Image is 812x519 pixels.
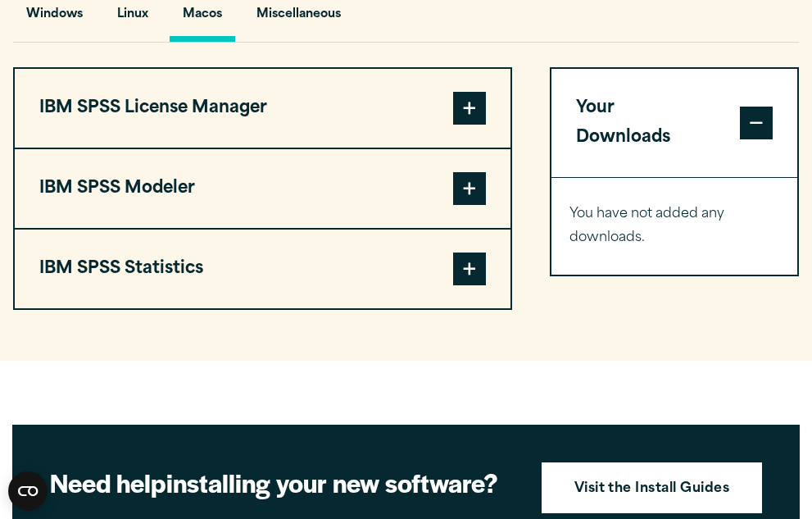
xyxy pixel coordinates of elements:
button: Open CMP widget [8,471,48,511]
button: Your Downloads [551,69,797,178]
strong: Visit the Install Guides [574,479,730,500]
p: You have not added any downloads. [569,203,778,250]
button: IBM SPSS Statistics [15,230,510,308]
a: Visit the Install Guides [542,462,763,513]
button: IBM SPSS License Manager [15,69,510,148]
button: IBM SPSS Modeler [15,149,510,228]
strong: Need help [50,464,166,500]
div: Your Downloads [551,177,797,274]
h2: installing your new software? [50,466,517,499]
